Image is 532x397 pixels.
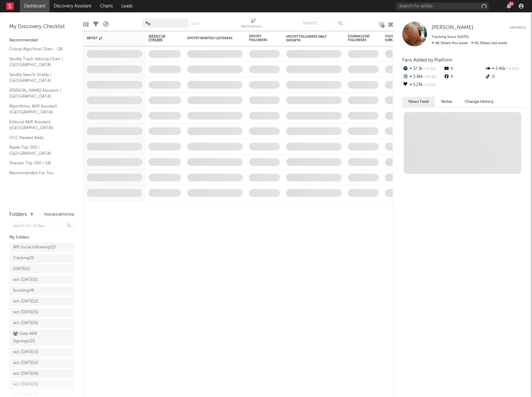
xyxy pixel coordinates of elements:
[9,243,74,252] a: WR Social following(12)
[13,276,38,284] div: w/c [DATE] ( 1 )
[443,65,484,73] div: 0
[13,370,39,378] div: w/c [DATE] ( 6 )
[9,254,74,263] a: Tracking(0)
[432,41,468,45] span: 48.3k fans this week
[9,37,74,44] div: Recommended
[9,348,74,357] a: w/c [DATE](3)
[241,15,266,33] div: Notifications (Artist)
[83,15,88,33] div: Edit Columns
[13,287,34,294] div: Scouting ( 4 )
[509,2,514,6] div: 87
[9,297,74,306] a: w/c [DATE](2)
[432,25,473,30] span: [PERSON_NAME]
[9,369,74,378] a: w/c [DATE](6)
[9,87,68,100] a: [PERSON_NAME] Assistant / [GEOGRAPHIC_DATA]
[485,65,526,73] div: 2.45k
[402,97,435,107] button: News Feed
[505,67,519,71] span: -6.41 %
[191,22,199,26] button: Save
[348,35,369,42] div: SoundCloud Followers
[187,36,234,40] div: Spotify Monthly Listeners
[9,234,74,241] div: My Folders
[13,330,57,345] div: Data A&R Signings ( 21 )
[510,25,526,31] button: Untrack
[9,103,68,116] a: Algorithmic A&R Assistant ([GEOGRAPHIC_DATA])
[432,25,473,31] a: [PERSON_NAME]
[9,46,68,53] a: Critical Algo/Viral Chart - GB
[9,222,74,231] input: Search for folders...
[423,67,436,71] span: -21.6 %
[9,134,68,141] a: OCC Newest Adds
[9,358,74,368] a: w/c [DATE](2)
[286,35,332,42] div: Spotify Followers Daily Growth
[299,19,346,28] input: Search...
[9,329,74,346] a: Data A&R Signings(21)
[9,119,68,131] a: Editorial A&R Assistant ([GEOGRAPHIC_DATA])
[44,213,74,216] button: Tracked Artists(1)
[423,75,437,79] span: -65.3 %
[13,359,38,367] div: w/c [DATE] ( 2 )
[13,298,38,305] div: w/c [DATE] ( 2 )
[13,255,34,262] div: Tracking ( 0 )
[93,15,99,33] div: Filters(0 of 0)
[9,211,27,218] div: Folders
[9,144,68,157] a: Apple Top 200 / [GEOGRAPHIC_DATA]
[423,83,436,87] span: -4.12 %
[402,58,453,62] span: Fans Added by Platform
[103,15,109,33] div: A&R Pipeline
[87,36,133,40] div: Artist
[458,97,500,107] button: Change History
[485,73,526,81] div: 0
[443,73,484,81] div: 0
[9,264,74,274] a: [DATE](1)
[13,319,38,327] div: w/c [DATE] ( 5 )
[149,35,172,42] span: Weekly UK Streams
[9,380,74,389] a: w/c [DATE](5)
[13,309,38,316] div: w/c [DATE] ( 5 )
[9,319,74,328] a: w/c [DATE](5)
[9,170,68,176] a: Recommended For You
[13,381,38,388] div: w/c [DATE] ( 5 )
[13,244,56,251] div: WR Social following ( 12 )
[13,348,38,356] div: w/c [DATE] ( 3 )
[9,56,68,68] a: Spotify Track Velocity Chart / [GEOGRAPHIC_DATA]
[432,35,469,39] span: Tracking Since: [DATE]
[249,35,271,42] div: Spotify Followers
[9,71,68,84] a: Spotify Search Virality / [GEOGRAPHIC_DATA]
[9,275,74,285] a: w/c [DATE](1)
[507,4,511,9] button: 87
[9,308,74,317] a: w/c [DATE](5)
[385,35,407,42] div: YouTube Subscribers
[402,73,443,81] div: 3.36k
[396,2,489,10] input: Search for artists
[402,81,443,89] div: 5.23k
[9,23,74,31] div: My Discovery Checklist
[435,97,458,107] button: Notes
[9,286,74,295] a: Scouting(4)
[9,160,68,167] a: Shazam Top 200 / GB
[241,23,266,31] div: Notifications (Artist)
[13,265,30,273] div: [DATE] ( 1 )
[402,65,443,73] div: 37.3k
[432,41,507,45] span: 65.3k fans last week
